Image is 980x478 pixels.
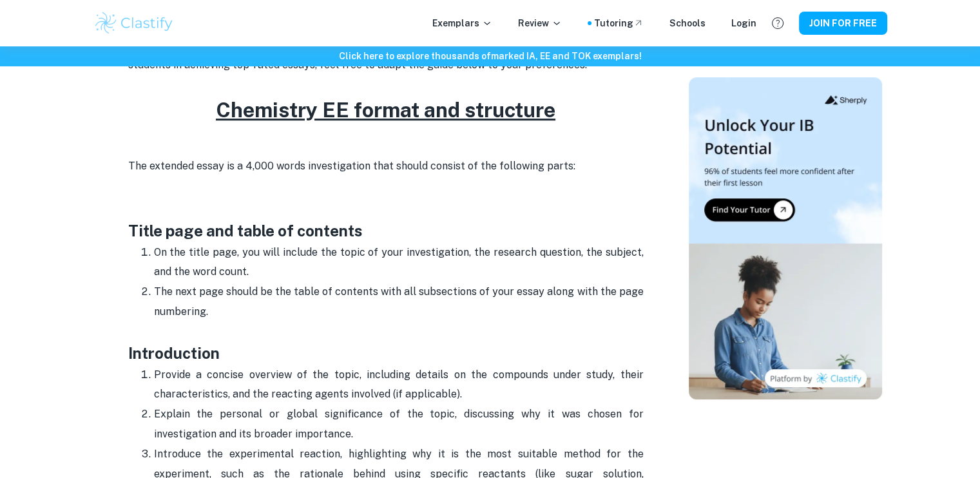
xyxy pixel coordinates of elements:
u: Chemistry EE format and structure [216,98,555,122]
a: Schools [669,16,706,30]
button: JOIN FOR FREE [799,12,887,35]
strong: Introduction [128,344,220,362]
h6: Click here to explore thousands of marked IA, EE and TOK exemplars ! [3,49,977,63]
a: Tutoring [594,16,644,30]
button: Help and Feedback [767,12,789,34]
p: Explain the personal or global significance of the topic, discussing why it was chosen for invest... [154,405,644,444]
p: The next page should be the table of contents with all subsections of your essay along with the p... [154,282,644,341]
p: The extended essay is a 4,000 words investigation that should consist of the following parts: [128,157,644,196]
p: Exemplars [432,16,492,30]
p: Provide a concise overview of the topic, including details on the compounds under study, their ch... [154,365,644,405]
a: Login [731,16,756,30]
p: On the title page, you will include the topic of your investigation, the research question, the s... [154,243,644,282]
p: Review [518,16,562,30]
strong: Title page and table of contents [128,222,363,240]
img: Clastify logo [93,10,175,36]
img: Thumbnail [689,77,882,399]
